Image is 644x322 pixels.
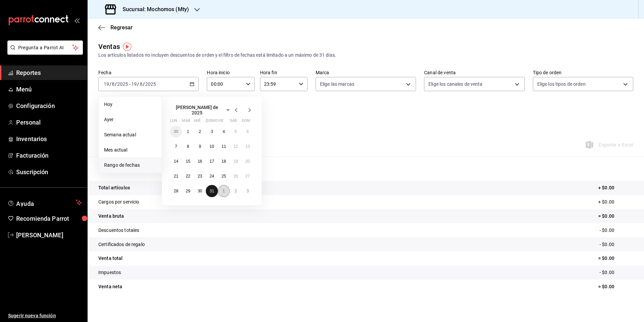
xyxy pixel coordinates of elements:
abbr: 2 de julio de 2025 [199,129,201,134]
span: Pregunta a Parrot AI [18,44,72,51]
span: Facturación [16,151,82,160]
button: 16 de julio de 2025 [194,155,206,167]
span: / [115,81,117,87]
button: 17 de julio de 2025 [206,155,218,167]
button: 9 de julio de 2025 [194,140,206,153]
span: Regresar [110,24,133,31]
button: 20 de julio de 2025 [242,155,254,167]
button: 15 de julio de 2025 [182,155,194,167]
span: / [143,81,145,87]
abbr: 21 de julio de 2025 [174,174,178,179]
button: 30 de junio de 2025 [170,126,182,138]
h3: Sucursal: Mochomos (Mty) [117,5,189,14]
abbr: 11 de julio de 2025 [222,144,226,149]
span: Recomienda Parrot [16,214,82,223]
button: 3 de agosto de 2025 [242,185,254,197]
span: Rango de fechas [104,162,156,169]
button: 26 de julio de 2025 [230,170,241,182]
abbr: lunes [170,118,177,126]
a: Pregunta a Parrot AI [5,49,83,56]
p: + $0.00 [598,184,633,191]
button: 12 de julio de 2025 [230,140,241,153]
button: 30 de julio de 2025 [194,185,206,197]
abbr: 1 de julio de 2025 [187,129,189,134]
span: Suscripción [16,167,82,177]
button: 31 de julio de 2025 [206,185,218,197]
button: 28 de julio de 2025 [170,185,182,197]
abbr: 16 de julio de 2025 [198,159,202,164]
input: -- [103,81,109,87]
input: -- [111,81,115,87]
abbr: 23 de julio de 2025 [198,174,202,179]
button: 7 de julio de 2025 [170,140,182,153]
span: Menú [16,85,82,94]
p: - $0.00 [600,269,633,276]
abbr: 5 de julio de 2025 [234,129,237,134]
span: Configuración [16,101,82,110]
p: = $0.00 [598,255,633,262]
span: [PERSON_NAME] de 2025 [170,105,224,115]
input: -- [131,81,137,87]
abbr: 27 de julio de 2025 [246,174,250,179]
button: 25 de julio de 2025 [218,170,230,182]
abbr: 28 de julio de 2025 [174,189,178,193]
button: 4 de julio de 2025 [218,126,230,138]
button: 19 de julio de 2025 [230,155,241,167]
span: Elige los canales de venta [428,81,482,87]
abbr: miércoles [194,118,200,126]
span: Reportes [16,68,82,77]
span: / [109,81,111,87]
label: Canal de venta [424,70,524,75]
button: 10 de julio de 2025 [206,140,218,153]
p: Venta total [98,255,123,262]
p: Certificados de regalo [98,241,145,248]
span: Elige las marcas [320,81,354,87]
abbr: 24 de julio de 2025 [210,174,214,179]
abbr: viernes [218,118,223,126]
abbr: jueves [206,118,246,126]
img: Tooltip marker [123,43,131,51]
abbr: 10 de julio de 2025 [210,144,214,149]
button: 11 de julio de 2025 [218,140,230,153]
abbr: 7 de julio de 2025 [175,144,177,149]
span: / [137,81,139,87]
p: Total artículos [98,184,130,191]
p: - $0.00 [600,227,633,234]
button: 2 de julio de 2025 [194,126,206,138]
span: [PERSON_NAME] [16,231,82,240]
label: Fecha [98,70,199,75]
button: 2 de agosto de 2025 [230,185,241,197]
abbr: 6 de julio de 2025 [247,129,249,134]
abbr: 25 de julio de 2025 [222,174,226,179]
span: Ayer [104,116,156,123]
button: Regresar [98,24,133,31]
p: Impuestos [98,269,121,276]
button: 1 de agosto de 2025 [218,185,230,197]
abbr: 18 de julio de 2025 [222,159,226,164]
abbr: 3 de agosto de 2025 [247,189,249,193]
abbr: 9 de julio de 2025 [199,144,201,149]
input: ---- [117,81,128,87]
button: 14 de julio de 2025 [170,155,182,167]
button: open_drawer_menu [74,18,79,23]
abbr: sábado [230,118,237,126]
abbr: 20 de julio de 2025 [246,159,250,164]
abbr: 29 de julio de 2025 [186,189,190,193]
button: 8 de julio de 2025 [182,140,194,153]
button: 24 de julio de 2025 [206,170,218,182]
p: Cargos por servicio [98,198,139,206]
label: Marca [316,70,416,75]
abbr: 4 de julio de 2025 [223,129,225,134]
abbr: domingo [242,118,250,126]
p: + $0.00 [598,198,633,206]
abbr: 13 de julio de 2025 [246,144,250,149]
span: Semana actual [104,131,156,138]
p: Venta bruta [98,213,124,220]
button: [PERSON_NAME] de 2025 [170,105,232,115]
abbr: 3 de julio de 2025 [211,129,213,134]
button: 29 de julio de 2025 [182,185,194,197]
abbr: 30 de julio de 2025 [198,189,202,193]
label: Tipo de orden [533,70,633,75]
button: 21 de julio de 2025 [170,170,182,182]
